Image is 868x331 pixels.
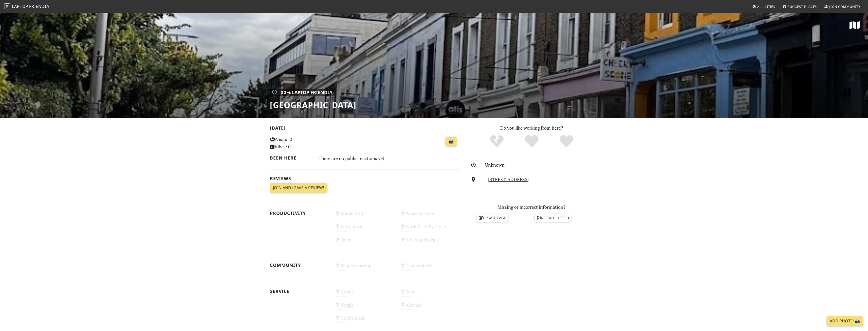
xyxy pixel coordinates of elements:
[332,262,397,274] div: People working
[319,154,459,162] div: There are no public reactions yet.
[485,161,601,169] div: Unknown
[514,134,549,148] div: Yes
[465,203,598,211] p: Missing or incorrect information?
[757,4,775,9] span: All Cities
[29,4,49,9] span: Friendly
[12,4,28,9] span: Laptop
[332,210,397,222] div: Stable Wi-Fi
[332,288,397,301] div: Coffee
[332,222,397,235] div: Long stays
[270,136,329,150] p: Visits: 2 Vibes: 0
[750,2,777,11] a: All Cities
[822,2,862,11] a: Join Community
[397,222,462,235] div: Work-friendly tables
[465,124,598,132] p: Do you like working from here?
[479,134,514,148] div: No
[535,214,571,222] a: Report closed
[332,314,397,327] div: Credit cards
[270,155,313,161] h2: Been here
[397,301,462,314] div: Alcohol
[270,100,356,110] h1: [GEOGRAPHIC_DATA]
[476,214,508,222] a: Update page
[827,316,863,326] a: Add Photo 📸
[270,183,327,193] a: Join and leave a review!
[781,2,819,11] a: Suggest Places
[397,288,462,301] div: Food
[270,176,459,181] h2: Reviews
[397,262,462,274] div: Group tables
[829,4,860,9] span: Join Community
[397,236,462,249] div: Video/audio calls
[788,4,817,9] span: Suggest Places
[270,125,459,133] h2: [DATE]
[488,176,529,182] a: [STREET_ADDRESS]
[549,134,584,148] div: Definitely!
[4,2,50,11] a: LaptopFriendly LaptopFriendly
[4,3,10,9] img: LaptopFriendly
[397,210,462,222] div: Power sockets
[270,263,329,268] h2: Community
[270,289,329,294] h2: Service
[446,137,457,146] a: 📸
[332,301,397,314] div: Veggie
[332,236,397,249] div: Quiet
[270,211,329,216] h2: Productivity
[270,89,335,96] div: | XX% Laptop Friendly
